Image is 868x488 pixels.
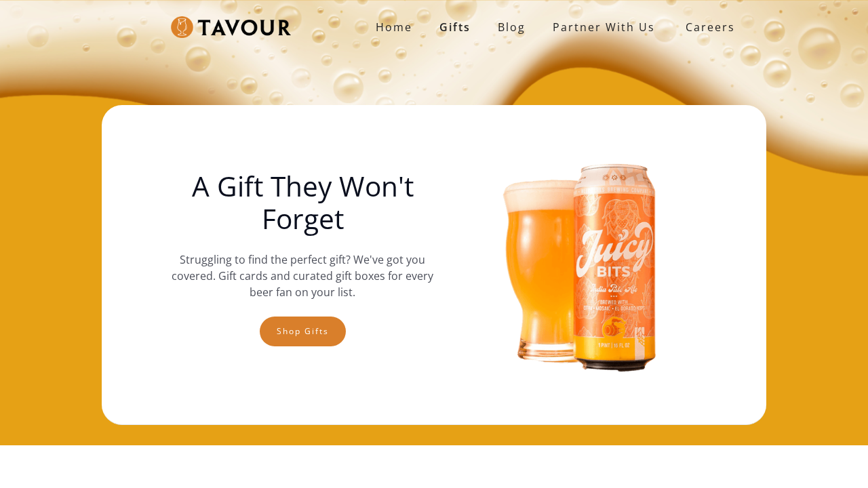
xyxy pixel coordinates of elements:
a: Blog [484,14,539,41]
strong: Home [376,20,412,35]
a: Shop gifts [260,317,346,346]
a: Careers [669,8,745,46]
a: Gifts [426,14,484,41]
strong: Careers [686,14,735,41]
h1: A Gift They Won't Forget [159,170,446,235]
a: partner with us [539,14,669,41]
p: Struggling to find the perfect gift? We've got you covered. Gift cards and curated gift boxes for... [159,251,446,300]
a: Home [362,14,426,41]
